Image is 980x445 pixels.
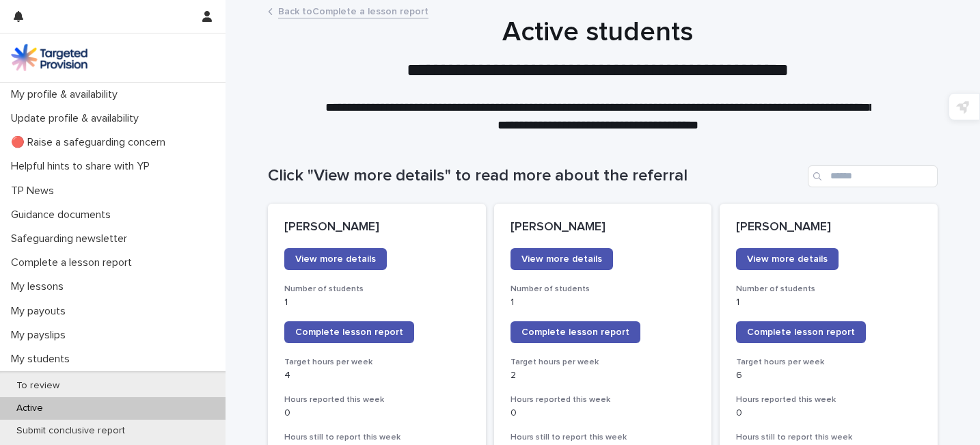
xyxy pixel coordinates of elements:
p: Safeguarding newsletter [5,232,138,245]
a: Complete lesson report [736,321,866,343]
h3: Target hours per week [511,357,696,368]
p: My students [5,353,81,366]
h1: Click "View more details" to read more about the referral [268,166,802,186]
p: 4 [284,370,469,381]
span: Complete lesson report [295,327,403,337]
p: My lessons [5,280,74,293]
p: 1 [736,297,921,308]
h3: Hours still to report this week [511,432,696,443]
p: Guidance documents [5,208,122,221]
p: 1 [511,297,696,308]
h3: Hours still to report this week [284,432,469,443]
h3: Target hours per week [736,357,921,368]
p: 0 [511,407,696,419]
span: Complete lesson report [521,327,629,337]
h3: Number of students [736,284,921,295]
a: Back toComplete a lesson report [278,3,428,18]
p: TP News [5,185,65,198]
h3: Number of students [511,284,696,295]
h3: Hours still to report this week [736,432,921,443]
p: Helpful hints to share with YP [5,160,161,173]
p: 2 [511,370,696,381]
h3: Number of students [284,284,469,295]
p: My payslips [5,329,77,342]
p: Submit conclusive report [5,425,136,437]
p: To review [5,380,70,392]
span: View more details [295,254,376,264]
p: 6 [736,370,921,381]
a: Complete lesson report [511,321,640,343]
span: View more details [747,254,828,264]
input: Search [808,165,938,187]
h1: Active students [263,16,933,49]
span: Complete lesson report [747,327,855,337]
span: View more details [521,254,602,264]
a: View more details [284,248,387,270]
p: 🔴 Raise a safeguarding concern [5,136,176,149]
p: 0 [284,407,469,419]
p: Complete a lesson report [5,256,143,269]
h3: Target hours per week [284,357,469,368]
a: View more details [511,248,613,270]
p: Active [5,403,54,414]
h3: Hours reported this week [284,394,469,405]
p: [PERSON_NAME] [511,220,696,235]
p: My payouts [5,305,77,318]
img: M5nRWzHhSzIhMunXDL62 [11,44,87,71]
p: [PERSON_NAME] [284,220,469,235]
p: 1 [284,297,469,308]
a: Complete lesson report [284,321,414,343]
h3: Hours reported this week [736,394,921,405]
p: [PERSON_NAME] [736,220,921,235]
p: My profile & availability [5,88,128,101]
p: 0 [736,407,921,419]
p: Update profile & availability [5,112,150,125]
h3: Hours reported this week [511,394,696,405]
a: View more details [736,248,839,270]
